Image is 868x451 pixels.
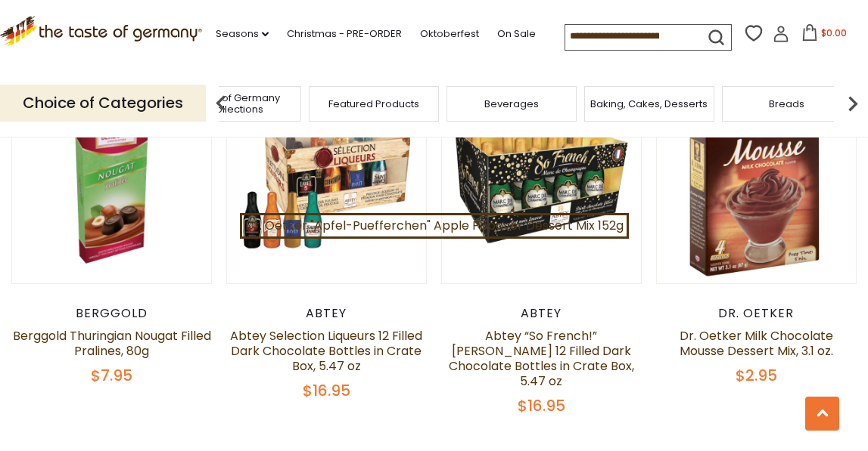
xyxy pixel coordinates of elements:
a: Featured Products [328,98,419,110]
img: Berggold Thuringian Nougat Filled Pralines, 80g [12,85,211,283]
button: $0.00 [792,24,857,47]
span: $0.00 [821,26,847,39]
div: Abtey [441,306,642,321]
a: Abtey “So French!” [PERSON_NAME] 12 Filled Dark Chocolate Bottles in Crate Box, 5.47 oz [449,327,634,390]
div: Abtey [226,306,427,321]
img: Abtey Selection Liqueurs 12 Filled Dark Chocolate Bottles in Crate Box, 5.47 oz [227,85,426,283]
img: next arrow [838,88,868,119]
a: Taste of Germany Collections [176,92,297,115]
a: Dr. Oetker Milk Chocolate Mousse Dessert Mix, 3.1 oz. [680,327,833,360]
a: Breads [769,98,804,110]
a: On Sale [497,26,536,42]
span: $7.95 [91,365,132,386]
a: Berggold Thuringian Nougat Filled Pralines, 80g [13,327,211,360]
a: Oktoberfest [420,26,479,42]
a: Beverages [484,98,539,110]
img: Dr. Oetker Milk Chocolate Mousse Dessert Mix, 3.1 oz. [657,85,856,283]
img: previous arrow [206,88,236,119]
a: Dr. Oetker "Apfel-Puefferchen" Apple Popover Dessert Mix 152g [240,213,629,239]
div: Berggold [11,306,212,321]
span: $16.95 [303,380,350,401]
a: Seasons [216,26,269,42]
a: Christmas - PRE-ORDER [287,26,402,42]
a: Abtey Selection Liqueurs 12 Filled Dark Chocolate Bottles in Crate Box, 5.47 oz [230,327,422,375]
div: Dr. Oetker [656,306,857,321]
img: Abtey “So French!” Marc de Champagne 12 Filled Dark Chocolate Bottles in Crate Box, 5.47 oz [442,85,641,283]
span: $2.95 [736,365,777,386]
a: Baking, Cakes, Desserts [590,98,708,110]
span: $16.95 [518,395,565,416]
